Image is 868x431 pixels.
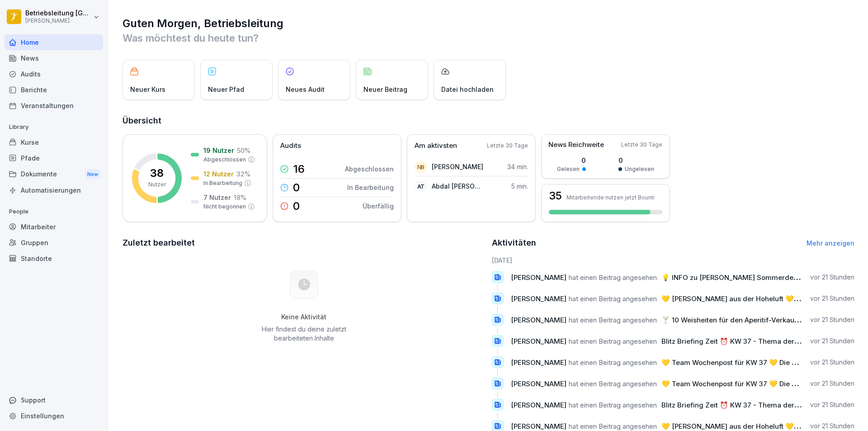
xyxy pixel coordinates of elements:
h2: Aktivitäten [492,237,536,249]
p: Letzte 30 Tage [487,142,528,150]
p: vor 21 Stunden [810,336,854,346]
a: Audits [5,66,103,82]
a: Kurse [5,134,103,150]
span: [PERSON_NAME] [511,422,566,431]
div: Support [5,392,103,408]
span: hat einen Beitrag angesehen [569,358,657,367]
p: Was möchtest du heute tun? [123,31,854,45]
a: DokumenteNew [5,166,103,183]
p: 34 min. [507,162,528,171]
p: Überfällig [363,201,394,211]
p: 5 min. [511,181,528,191]
p: Neuer Kurs [130,85,165,94]
p: Nutzer [148,180,166,189]
p: vor 21 Stunden [810,422,854,431]
h1: Guten Morgen, Betriebsleitung [123,16,854,31]
span: [PERSON_NAME] [511,294,566,303]
p: vor 21 Stunden [810,400,854,409]
p: Nicht begonnen [203,203,246,211]
a: Home [5,34,103,50]
p: Neuer Pfad [208,85,244,94]
span: hat einen Beitrag angesehen [569,273,657,282]
div: New [85,169,100,180]
p: vor 21 Stunden [810,294,854,303]
a: Pfade [5,150,103,166]
p: 18 % [234,193,246,202]
p: [PERSON_NAME] [432,162,483,171]
p: Audits [280,141,301,151]
span: hat einen Beitrag angesehen [569,337,657,346]
div: NB [415,161,427,173]
a: Automatisierungen [5,182,103,198]
a: Berichte [5,82,103,98]
p: 19 Nutzer [203,146,234,155]
p: vor 21 Stunden [810,315,854,324]
span: [PERSON_NAME] [511,379,566,388]
a: Standorte [5,251,103,266]
span: hat einen Beitrag angesehen [569,294,657,303]
span: [PERSON_NAME] [511,337,566,346]
span: hat einen Beitrag angesehen [569,401,657,409]
span: [PERSON_NAME] [511,273,566,282]
span: [PERSON_NAME] [511,358,566,367]
p: 0 [557,156,586,165]
p: Am aktivsten [415,141,457,151]
p: News Reichweite [548,140,604,150]
span: [PERSON_NAME] [511,401,566,409]
a: Mitarbeiter [5,219,103,235]
h2: Übersicht [123,114,854,127]
h3: 35 [549,190,562,201]
p: Abgeschlossen [203,156,246,164]
p: Neues Audit [286,85,325,94]
div: AT [415,180,427,193]
p: 32 % [236,169,250,179]
span: hat einen Beitrag angesehen [569,316,657,324]
p: People [5,204,103,219]
p: Datei hochladen [441,85,494,94]
h5: Keine Aktivität [258,313,349,321]
span: [PERSON_NAME] [511,316,566,324]
a: Veranstaltungen [5,98,103,114]
p: Gelesen [557,165,580,173]
h2: Zuletzt bearbeitet [123,237,486,249]
p: Hier findest du deine zuletzt bearbeiteten Inhalte [258,325,349,343]
p: Mitarbeitende nutzen jetzt Bounti [566,194,655,201]
a: Gruppen [5,235,103,251]
p: 0 [618,156,654,165]
p: Library [5,120,103,134]
p: vor 21 Stunden [810,379,854,388]
p: Letzte 30 Tage [621,141,662,149]
p: 50 % [237,146,250,155]
p: 12 Nutzer [203,169,234,179]
a: Einstellungen [5,408,103,424]
div: Dokumente [5,166,103,183]
p: Betriebsleitung [GEOGRAPHIC_DATA] [25,9,91,17]
p: Abdal [PERSON_NAME] [432,181,484,191]
p: Ungelesen [625,165,654,173]
p: 16 [293,164,305,175]
p: vor 21 Stunden [810,273,854,282]
p: vor 21 Stunden [810,358,854,367]
p: Neuer Beitrag [363,85,407,94]
p: 0 [293,201,300,212]
p: 38 [150,168,164,179]
a: Mehr anzeigen [807,239,854,247]
p: 0 [293,182,300,193]
p: 7 Nutzer [203,193,231,202]
p: [PERSON_NAME] [25,18,91,24]
a: News [5,50,103,66]
span: hat einen Beitrag angesehen [569,422,657,431]
span: hat einen Beitrag angesehen [569,379,657,388]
